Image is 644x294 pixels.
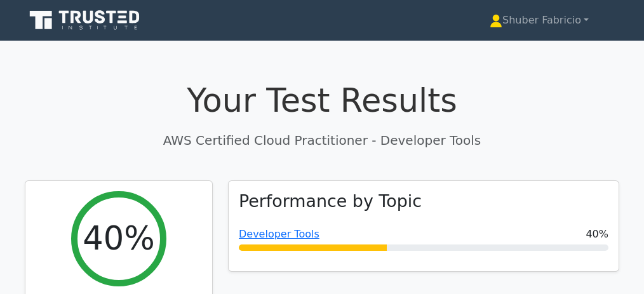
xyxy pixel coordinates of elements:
[459,8,619,33] a: Shuber Fabricio
[25,131,619,150] p: AWS Certified Cloud Practitioner - Developer Tools
[239,191,422,211] h3: Performance by Topic
[83,219,154,258] h2: 40%
[25,81,619,120] h1: Your Test Results
[239,228,319,240] a: Developer Tools
[586,227,608,242] span: 40%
